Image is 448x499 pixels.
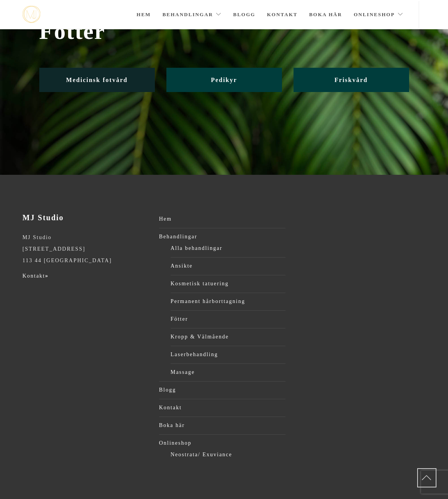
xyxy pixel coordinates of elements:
a: Massage [171,367,286,378]
span: Friskvård [334,77,367,83]
a: Kosmetisk tatuering [171,278,286,290]
a: Onlineshop [159,437,286,449]
a: Hem [137,1,151,28]
span: Medicinsk fotvård [66,77,128,83]
a: Alla behandlingar [171,243,286,254]
a: Friskvård [294,68,409,92]
a: Kontakt» [22,273,49,279]
a: Laserbehandling [171,349,286,360]
a: Onlineshop [354,1,403,28]
a: Fötter [171,313,286,325]
a: Medicinsk fotvård [39,68,155,92]
span: Pedikyr [211,77,237,83]
a: Blogg [159,384,286,396]
a: Kontakt [159,402,286,414]
a: Ansikte [171,260,286,272]
a: Neostrata/ Exuviance [171,449,286,460]
a: Kontakt [267,1,298,28]
span: Fötter [39,18,409,45]
a: Boka här [309,1,342,28]
a: Kropp & Välmående [171,331,286,343]
a: Hem [159,213,286,225]
h3: MJ Studio [22,213,149,222]
img: mjstudio [22,6,40,23]
a: Behandlingar [159,231,286,243]
a: Blogg [233,1,255,28]
a: Pedikyr [166,68,282,92]
p: MJ Studio [STREET_ADDRESS] 113 44 [GEOGRAPHIC_DATA] [22,232,149,266]
a: Behandlingar [163,1,222,28]
strong: » [45,273,49,279]
a: mjstudio mjstudio mjstudio [22,6,40,23]
a: Boka här [159,420,286,431]
a: Permanent hårborttagning [171,296,286,307]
